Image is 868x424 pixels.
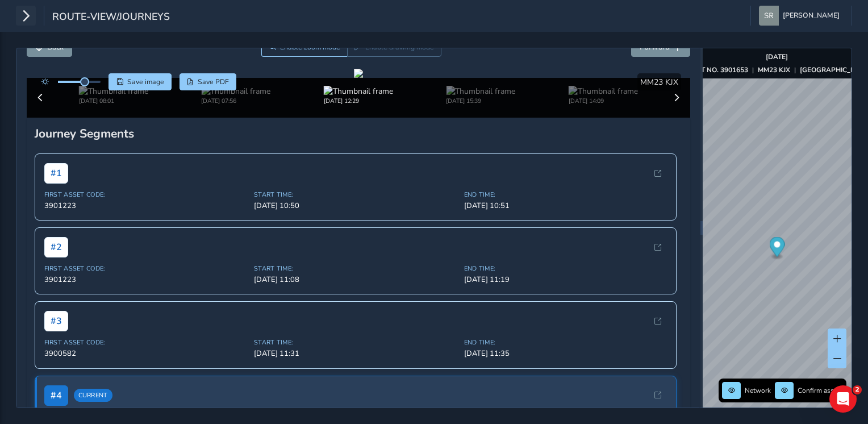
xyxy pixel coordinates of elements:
span: Confirm assets [798,386,843,395]
span: [DATE] 11:19 [464,275,667,285]
span: Start Time: [254,190,457,199]
span: [DATE] 11:08 [254,275,457,285]
span: Current [74,389,112,402]
strong: ASSET NO. 3901653 [683,65,748,74]
span: Start Time: [254,338,457,347]
button: Save [108,73,172,90]
span: [DATE] 11:31 [254,348,457,359]
img: diamond-layout [759,6,779,26]
span: # 1 [44,163,68,184]
strong: [DATE] [766,52,788,61]
span: [DATE] 11:35 [464,348,667,359]
div: [DATE] 15:39 [446,97,515,105]
div: [DATE] 12:29 [324,97,393,105]
span: End Time: [464,190,667,199]
span: [DATE] 10:50 [254,201,457,211]
span: First Asset Code: [44,190,248,199]
img: Thumbnail frame [446,86,515,97]
span: Network [745,386,771,395]
img: Thumbnail frame [324,86,393,97]
div: [DATE] 14:09 [569,97,638,105]
span: [DATE] 10:51 [464,201,667,211]
span: Save PDF [198,77,229,86]
div: [DATE] 07:56 [201,97,270,105]
span: Save image [127,77,164,86]
span: route-view/journeys [52,10,170,26]
span: MM23 KJX [640,77,678,88]
span: 3900582 [44,348,248,359]
span: 3901223 [44,201,248,211]
span: Start Time: [254,264,457,273]
span: End Time: [464,264,667,273]
button: PDF [180,73,237,90]
span: First Asset Code: [44,338,248,347]
img: Thumbnail frame [201,86,270,97]
span: 2 [853,385,862,394]
div: [DATE] 08:01 [79,97,148,105]
span: First Asset Code: [44,264,248,273]
iframe: Intercom live chat [829,385,857,413]
span: # 3 [44,311,68,331]
span: [PERSON_NAME] [783,6,840,26]
span: # 2 [44,237,68,257]
div: Journey Segments [35,126,683,142]
img: Thumbnail frame [79,86,148,97]
span: 3901223 [44,275,248,285]
span: # 4 [44,385,68,406]
div: Map marker [769,237,784,260]
img: Thumbnail frame [569,86,638,97]
button: [PERSON_NAME] [759,6,844,26]
strong: MM23 KJX [758,65,790,74]
span: End Time: [464,338,667,347]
